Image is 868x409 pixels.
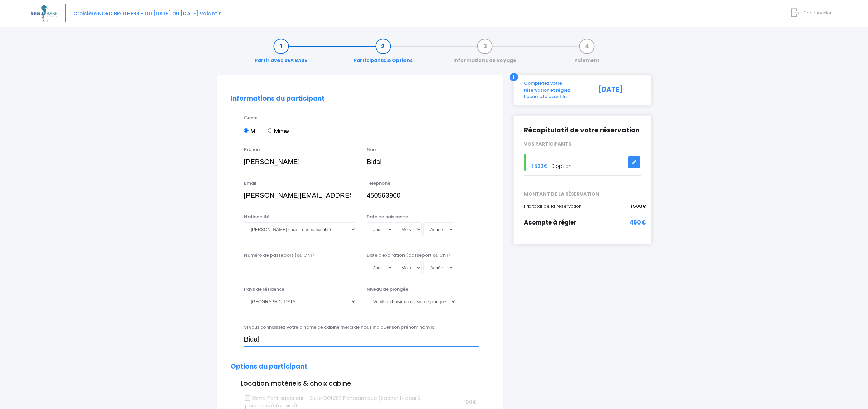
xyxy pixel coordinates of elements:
span: 1 500€ [531,163,548,170]
input: 2ème Pont supérieur - Suite DOUBLE Panoramique (cocher 1x pour 2 personnes) (épuisé) [244,395,250,401]
label: Pays de résidence [244,286,284,293]
div: [DATE] [593,80,646,100]
span: Déconnexion [803,9,833,16]
label: Mme [268,126,289,135]
h2: Informations du participant [231,95,489,103]
span: 100€ [464,398,476,406]
label: Si vous connaissez votre binôme de cabine merci de nous indiquer son prénom nom ici : [244,324,437,331]
span: 450€ [629,218,646,227]
span: Acompte à régler [524,218,576,227]
div: i [510,73,518,81]
a: Paiement [571,43,603,64]
div: VOS PARTICIPANTS [519,141,646,148]
label: M. [244,126,257,135]
input: Mme [268,128,272,133]
label: Date de naissance [367,214,408,220]
label: Nom [367,146,377,153]
a: Partir avec SEA BASE [251,43,311,64]
label: Genre [244,115,258,121]
label: Numéro de passeport (ou CNI) [244,252,314,259]
label: Email [244,180,256,187]
h2: Récapitulatif de votre réservation [524,126,641,134]
div: Complétez votre réservation et réglez l'acompte avant le [519,80,593,100]
label: Téléphone [367,180,390,187]
input: M. [244,128,249,133]
span: 1 500€ [630,203,646,210]
label: Nationalité [244,214,270,220]
h3: Location matériels & choix cabine [231,380,489,388]
label: Niveau de plongée [367,286,408,293]
span: Prix total de la réservation [524,203,582,209]
label: Date d'expiration (passeport ou CNI) [367,252,450,259]
span: Croisière NORD BROTHERS - Du [DATE] au [DATE] Volantis [73,10,222,17]
h2: Options du participant [231,363,489,371]
a: Informations de voyage [450,43,520,64]
div: - 0 option [519,154,646,171]
span: MONTANT DE LA RÉSERVATION [519,191,646,198]
label: Prénom [244,146,261,153]
a: Participants & Options [350,43,416,64]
